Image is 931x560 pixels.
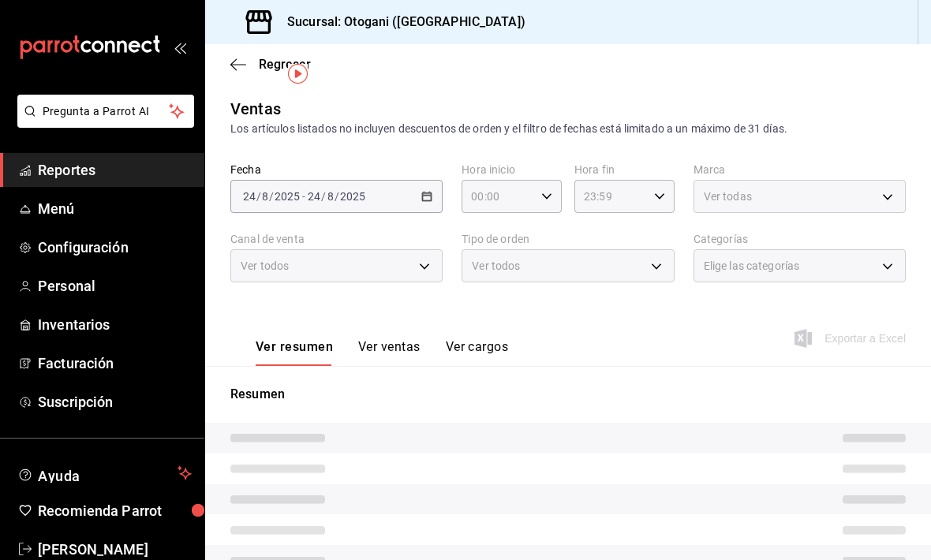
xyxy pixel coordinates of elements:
[704,189,752,204] span: Ver todas
[256,339,333,366] button: Ver resumen
[694,233,906,245] label: Categorías
[38,353,192,374] span: Facturación
[174,41,186,54] button: open_drawer_menu
[38,159,192,181] span: Reportes
[358,339,421,366] button: Ver ventas
[230,57,311,72] button: Regresar
[307,190,321,203] input: --
[462,164,562,175] label: Hora inicio
[327,190,335,203] input: --
[38,237,192,258] span: Configuración
[694,164,906,175] label: Marca
[11,114,194,131] a: Pregunta a Parrot AI
[17,95,194,128] button: Pregunta a Parrot AI
[38,198,192,219] span: Menú
[288,64,308,84] img: Tooltip marker
[261,190,269,203] input: --
[256,190,261,203] span: /
[302,190,305,203] span: -
[275,13,525,32] h3: Sucursal: Otogani ([GEOGRAPHIC_DATA])
[269,190,274,203] span: /
[38,500,192,521] span: Recomienda Parrot
[230,97,281,121] div: Ventas
[321,190,326,203] span: /
[274,190,301,203] input: ----
[43,103,170,120] span: Pregunta a Parrot AI
[259,57,311,72] span: Regresar
[335,190,339,203] span: /
[230,164,443,175] label: Fecha
[339,190,366,203] input: ----
[230,385,906,404] p: Resumen
[242,190,256,203] input: --
[704,258,800,274] span: Elige las categorías
[38,391,192,413] span: Suscripción
[38,539,192,560] span: [PERSON_NAME]
[241,258,289,274] span: Ver todos
[462,233,674,245] label: Tipo de orden
[472,258,520,274] span: Ver todos
[38,275,192,297] span: Personal
[38,464,171,483] span: Ayuda
[230,121,906,137] div: Los artículos listados no incluyen descuentos de orden y el filtro de fechas está limitado a un m...
[574,164,675,175] label: Hora fin
[446,339,509,366] button: Ver cargos
[230,233,443,245] label: Canal de venta
[256,339,508,366] div: navigation tabs
[38,314,192,335] span: Inventarios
